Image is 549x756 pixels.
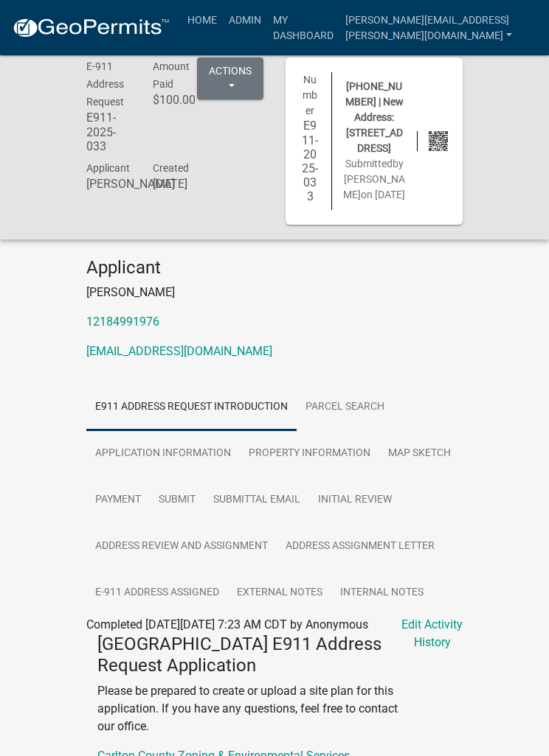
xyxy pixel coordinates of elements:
[414,634,451,651] a: History
[86,344,272,358] a: [EMAIL_ADDRESS][DOMAIN_NAME]
[303,74,317,116] span: Number
[86,384,297,431] a: E911 Address Request Introduction
[240,430,379,477] a: Property Information
[86,177,131,191] h6: [PERSON_NAME]
[86,523,277,570] a: Address Review and Assignment
[86,60,124,108] span: E-911 Address Request
[86,430,240,477] a: Application Information
[309,477,401,524] a: Initial Review
[86,570,228,617] a: E-911 Address Assigned
[153,60,190,90] span: Amount Paid
[153,177,197,191] h6: [DATE]
[297,384,393,431] a: Parcel search
[228,570,331,617] a: External Notes
[401,616,463,634] a: Edit Activity
[182,6,223,34] a: Home
[86,617,368,631] span: Completed [DATE][DATE] 7:23 AM CDT by Anonymous
[97,682,403,735] p: Please be prepared to create or upload a site plan for this application. If you have any question...
[343,158,405,200] span: by [PERSON_NAME]
[86,477,150,524] a: Payment
[267,6,339,49] a: My Dashboard
[97,634,403,676] h4: [GEOGRAPHIC_DATA] E911 Address Request Application
[86,284,463,301] p: [PERSON_NAME]
[86,162,130,174] span: Applicant
[277,523,443,570] a: Address Assignment Letter
[300,119,320,203] h6: E911-2025-033
[429,131,449,151] img: QR code
[331,570,432,617] a: Internal Notes
[86,315,159,329] a: 12184991976
[343,158,405,200] span: Submitted on [DATE]
[379,430,460,477] a: Map Sketch
[153,162,189,174] span: Created
[150,477,204,524] a: Submit
[345,80,404,154] span: [PHONE_NUMBER] | New Address: [STREET_ADDRESS]
[197,57,263,99] button: Actions
[223,6,267,34] a: Admin
[86,111,131,153] h6: E911-2025-033
[204,477,309,524] a: Submittal Email
[339,6,537,49] a: [PERSON_NAME][EMAIL_ADDRESS][PERSON_NAME][DOMAIN_NAME]
[86,257,463,279] h4: Applicant
[153,93,197,107] h6: $100.00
